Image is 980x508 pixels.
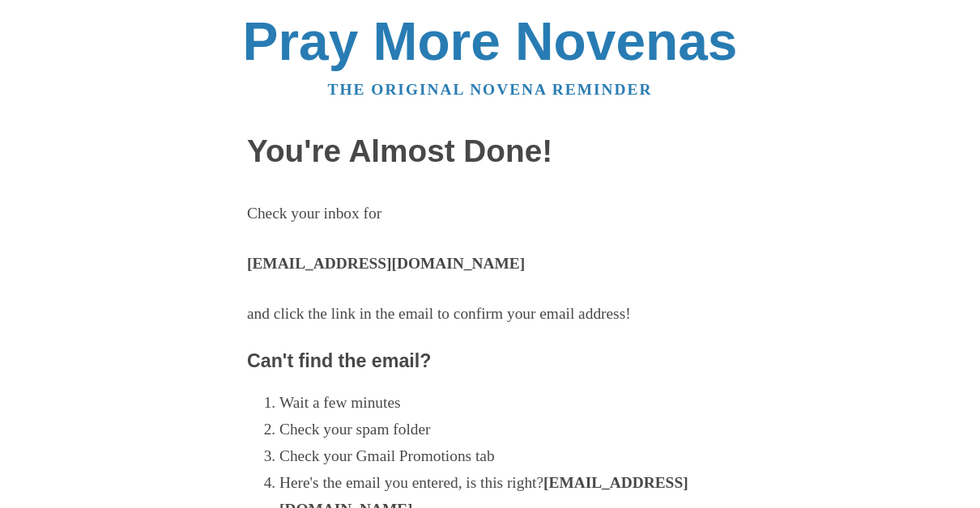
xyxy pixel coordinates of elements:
li: Check your spam folder [279,417,733,443]
li: Wait a few minutes [279,390,733,417]
a: The original novena reminder [328,81,653,98]
li: Check your Gmail Promotions tab [279,443,733,470]
h3: Can't find the email? [247,351,733,372]
strong: [EMAIL_ADDRESS][DOMAIN_NAME] [247,255,525,272]
a: Pray More Novenas [243,11,738,71]
p: Check your inbox for [247,201,733,227]
h1: You're Almost Done! [247,134,733,169]
p: and click the link in the email to confirm your email address! [247,301,733,328]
